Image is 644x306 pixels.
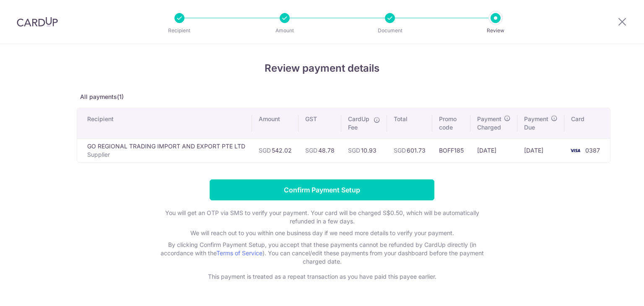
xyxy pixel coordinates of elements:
h4: Review payment details [77,61,567,76]
span: CardUp Fee [348,115,369,132]
span: 0387 [585,147,600,154]
p: Review [465,26,527,35]
span: SGD [259,147,271,154]
p: Recipient [148,26,210,35]
span: SGD [394,147,406,154]
th: Total [387,108,432,138]
th: GST [299,108,341,138]
th: Amount [252,108,299,138]
img: <span class="translation_missing" title="translation missing: en.account_steps.new_confirm_form.b... [567,145,584,156]
span: SGD [348,147,360,154]
span: Payment Due [524,115,548,132]
span: SGD [305,147,317,154]
p: Supplier [87,150,245,159]
td: BOFF185 [432,138,470,162]
p: You will get an OTP via SMS to verify your payment. Your card will be charged S$0.50, which will ... [154,209,490,226]
td: [DATE] [517,138,564,162]
td: 601.73 [387,138,432,162]
td: GO REGIONAL TRADING IMPORT AND EXPORT PTE LTD [77,138,252,162]
th: Card [564,108,610,138]
td: 542.02 [252,138,299,162]
p: All payments(1) [77,93,567,101]
td: 48.78 [299,138,341,162]
td: [DATE] [470,138,517,162]
img: CardUp [17,17,58,27]
p: We will reach out to you within one business day if we need more details to verify your payment. [154,229,490,237]
span: Payment Charged [477,115,501,132]
th: Recipient [77,108,252,138]
input: Confirm Payment Setup [210,179,434,200]
th: Promo code [432,108,470,138]
p: Document [359,26,421,35]
p: Amount [254,26,316,35]
td: 10.93 [341,138,387,162]
p: By clicking Confirm Payment Setup, you accept that these payments cannot be refunded by CardUp di... [154,241,490,266]
a: Terms of Service [216,249,262,257]
p: This payment is treated as a repeat transaction as you have paid this payee earlier. [154,272,490,281]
